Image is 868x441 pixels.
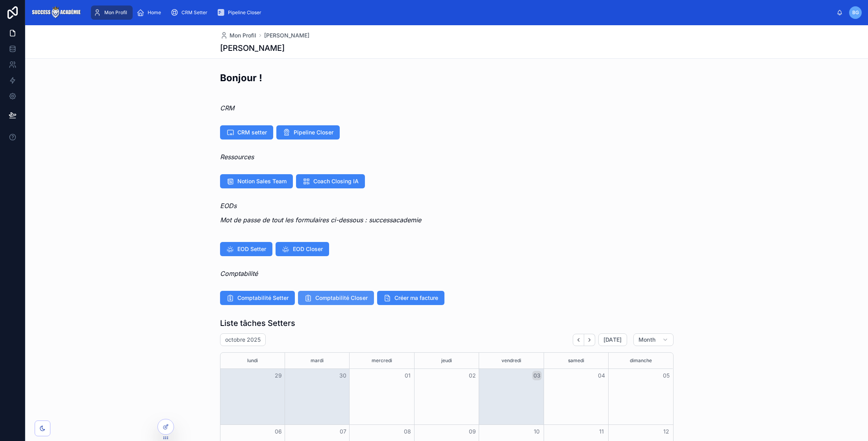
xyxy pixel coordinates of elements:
[573,334,584,346] button: Back
[215,6,267,20] a: Pipeline Closer
[480,353,542,368] div: vendredi
[338,427,348,436] button: 07
[468,427,477,436] button: 09
[377,291,444,305] button: Créer ma facture
[104,9,127,16] span: Mon Profil
[220,174,293,188] button: Notion Sales Team
[532,427,542,436] button: 10
[313,177,359,185] span: Coach Closing IA
[852,9,859,16] span: BG
[545,353,607,368] div: samedi
[274,427,283,436] button: 06
[610,353,672,368] div: dimanche
[603,336,622,343] span: [DATE]
[220,153,254,161] em: Ressources
[168,6,213,20] a: CRM Setter
[532,371,542,380] button: 03
[220,43,285,54] h1: [PERSON_NAME]
[598,333,627,346] button: [DATE]
[315,294,368,302] span: Comptabilité Closer
[468,371,477,380] button: 02
[222,353,283,368] div: lundi
[237,294,289,302] span: Comptabilité Setter
[276,242,329,256] button: EOD Closer
[220,318,295,329] h1: Liste tâches Setters
[220,291,295,305] button: Comptabilité Setter
[220,216,421,224] em: Mot de passe de tout les formulaires ci-dessous : successacademie
[403,427,412,436] button: 08
[394,294,438,302] span: Créer ma facture
[293,245,323,253] span: EOD Closer
[87,4,837,21] div: scrollable content
[220,32,256,39] a: Mon Profil
[338,371,348,380] button: 30
[276,125,340,140] button: Pipeline Closer
[91,6,133,20] a: Mon Profil
[584,334,595,346] button: Next
[148,9,161,16] span: Home
[298,291,374,305] button: Comptabilité Closer
[597,371,606,380] button: 04
[220,71,262,84] h2: Bonjour !
[225,336,261,344] h2: octobre 2025
[228,9,261,16] span: Pipeline Closer
[639,336,656,343] span: Month
[633,333,674,346] button: Month
[237,128,267,136] span: CRM setter
[274,371,283,380] button: 29
[134,6,167,20] a: Home
[220,104,234,112] em: CRM
[220,125,273,140] button: CRM setter
[661,427,671,436] button: 12
[416,353,477,368] div: jeudi
[296,174,365,188] button: Coach Closing IA
[351,353,413,368] div: mercredi
[286,353,348,368] div: mardi
[220,242,272,256] button: EOD Setter
[229,32,256,39] span: Mon Profil
[220,270,258,277] em: Comptabilité
[237,177,287,185] span: Notion Sales Team
[403,371,412,380] button: 01
[294,128,333,136] span: Pipeline Closer
[237,245,266,253] span: EOD Setter
[220,202,237,210] em: EODs
[31,6,81,19] img: App logo
[661,371,671,380] button: 05
[181,9,207,16] span: CRM Setter
[264,32,309,39] a: [PERSON_NAME]
[597,427,606,436] button: 11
